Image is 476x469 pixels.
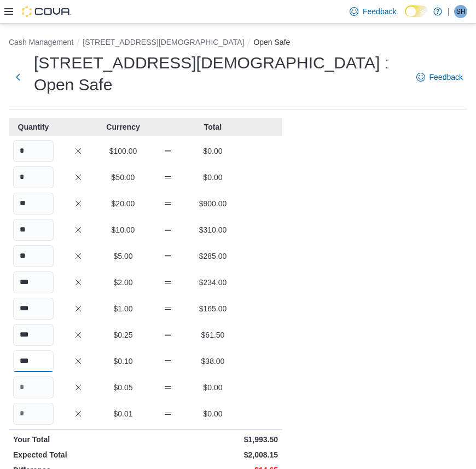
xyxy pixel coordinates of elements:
[103,224,143,235] p: $10.00
[13,449,143,460] p: Expected Total
[193,382,233,393] p: $0.00
[103,329,143,340] p: $0.25
[103,251,143,262] p: $5.00
[454,5,467,18] div: Sam Hilchie
[412,66,467,88] a: Feedback
[429,72,463,83] span: Feedback
[193,224,233,235] p: $310.00
[193,121,233,132] p: Total
[9,66,27,88] button: Next
[13,245,54,267] input: Quantity
[13,140,54,162] input: Quantity
[253,38,290,47] button: Open Safe
[103,277,143,288] p: $2.00
[193,303,233,314] p: $165.00
[13,324,54,346] input: Quantity
[103,146,143,157] p: $100.00
[363,6,396,17] span: Feedback
[193,408,233,419] p: $0.00
[22,6,71,17] img: Cova
[193,172,233,183] p: $0.00
[405,5,428,17] input: Dark Mode
[103,408,143,419] p: $0.01
[13,166,54,188] input: Quantity
[13,121,54,132] p: Quantity
[13,350,54,372] input: Quantity
[34,52,405,96] h1: [STREET_ADDRESS][DEMOGRAPHIC_DATA] : Open Safe
[448,5,450,18] p: |
[193,198,233,209] p: $900.00
[345,1,400,22] a: Feedback
[193,277,233,288] p: $234.00
[9,38,73,47] button: Cash Management
[148,449,278,460] p: $2,008.15
[103,303,143,314] p: $1.00
[456,5,466,18] span: SH
[9,37,467,50] nav: An example of EuiBreadcrumbs
[103,356,143,367] p: $0.10
[103,172,143,183] p: $50.00
[193,356,233,367] p: $38.00
[13,271,54,293] input: Quantity
[103,382,143,393] p: $0.05
[13,193,54,215] input: Quantity
[13,219,54,241] input: Quantity
[148,434,278,445] p: $1,993.50
[193,251,233,262] p: $285.00
[83,38,244,47] button: [STREET_ADDRESS][DEMOGRAPHIC_DATA]
[13,403,54,425] input: Quantity
[13,377,54,398] input: Quantity
[193,329,233,340] p: $61.50
[193,146,233,157] p: $0.00
[13,298,54,320] input: Quantity
[103,121,143,132] p: Currency
[13,434,143,445] p: Your Total
[103,198,143,209] p: $20.00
